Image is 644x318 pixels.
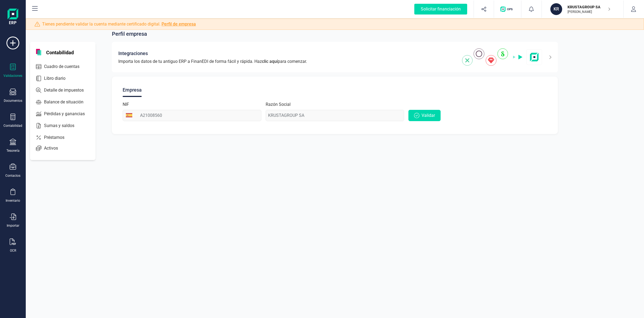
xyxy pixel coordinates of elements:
div: Inventario [6,198,20,203]
div: Contactos [5,174,20,178]
span: Préstamos [42,134,74,141]
div: Importar [7,223,19,228]
img: integrations-img [462,48,542,66]
span: Sumas y saldos [42,122,84,129]
div: OCR [10,248,16,253]
span: Perfil empresa [112,30,147,38]
button: Validar [408,110,441,121]
div: Tesorería [6,149,20,153]
span: Balance de situación [42,99,93,105]
span: Integraciones [118,50,148,57]
span: Tienes pendiente validar la cuenta mediante certificado digital. [42,21,196,27]
button: KRKRUSTAGROUP SA[PERSON_NAME] [548,1,617,18]
span: Libro diario [42,75,75,82]
p: [PERSON_NAME] [568,10,610,14]
span: Contabilidad [43,49,77,55]
div: Validaciones [3,74,22,78]
span: Pérdidas y ganancias [42,111,94,117]
span: Importa los datos de tu antiguo ERP a FinanEDI de forma fácil y rápida. Haz para comenzar. [118,58,307,65]
button: Logo de OPS [497,1,518,18]
div: Contabilidad [3,124,22,128]
div: Documentos [4,99,22,103]
img: Logo Finanedi [8,9,18,26]
p: KRUSTAGROUP SA [568,4,610,10]
div: Empresa [123,83,142,97]
span: clic aquí [262,59,278,64]
span: Detalle de impuestos [42,87,93,93]
img: Logo de OPS [500,6,515,12]
div: Solicitar financiación [414,4,467,15]
div: KR [550,3,562,15]
span: Activos [42,145,68,151]
span: Cuadro de cuentas [42,63,89,70]
button: Solicitar financiación [408,1,474,18]
span: Validar [422,112,435,119]
label: NIF [123,101,129,108]
a: Perfil de empresa [162,21,196,27]
label: Razón Social [266,101,291,108]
